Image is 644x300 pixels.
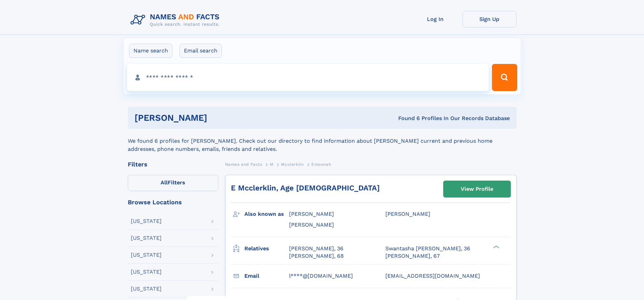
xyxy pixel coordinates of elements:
div: [US_STATE] [131,218,162,224]
span: [PERSON_NAME] [289,222,334,228]
a: M [270,160,273,168]
span: Mcclerklin [281,162,304,167]
div: ❯ [492,245,500,249]
a: View Profile [444,181,510,197]
a: [PERSON_NAME], 36 [289,245,343,252]
div: Browse Locations [128,199,218,205]
h3: Email [244,270,289,282]
a: Names and Facts [225,160,262,168]
a: Log In [408,11,462,27]
span: [PERSON_NAME] [289,211,334,217]
label: Name search [129,44,172,58]
a: Mcclerklin [281,160,304,168]
div: [US_STATE] [131,286,162,292]
a: [PERSON_NAME], 68 [289,252,344,260]
a: E Mcclerklin, Age [DEMOGRAPHIC_DATA] [231,184,380,192]
input: search input [127,64,489,91]
span: All [161,179,168,186]
a: [PERSON_NAME], 67 [385,252,440,260]
div: Filters [128,161,218,167]
div: [US_STATE] [131,269,162,275]
label: Email search [180,44,222,58]
a: Swantasha [PERSON_NAME], 36 [385,245,470,252]
div: We found 6 profiles for [PERSON_NAME]. Check out our directory to find information about [PERSON_... [128,129,517,153]
div: Found 6 Profiles In Our Records Database [303,115,510,122]
div: View Profile [461,181,493,197]
h3: Also known as [244,208,289,220]
button: Search Button [492,64,517,91]
span: Emoonah [311,162,331,167]
h1: [PERSON_NAME] [135,114,303,122]
h3: Relatives [244,243,289,254]
label: Filters [128,175,218,191]
img: Logo Names and Facts [128,11,225,29]
div: [US_STATE] [131,235,162,241]
div: [US_STATE] [131,252,162,258]
span: M [270,162,273,167]
span: [EMAIL_ADDRESS][DOMAIN_NAME] [385,273,480,279]
a: Sign Up [462,11,517,27]
span: [PERSON_NAME] [385,211,430,217]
